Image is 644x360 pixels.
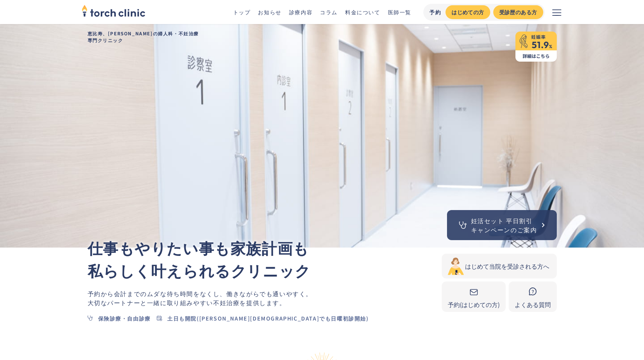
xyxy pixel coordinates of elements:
[82,5,145,19] a: home
[233,8,251,16] a: トップ
[88,289,442,307] p: 働きながらでも通いやすく。 不妊治療を提供します。
[98,315,151,322] div: 保険診療・自由診療
[509,281,557,312] a: よくある質問
[167,315,369,322] div: 土日も開院([PERSON_NAME][DEMOGRAPHIC_DATA]でも日曜初診開始)
[88,236,442,281] p: 仕事もやりたい事も家族計画も 私らしく叶えられるクリニック
[442,254,557,278] a: はじめて当院を受診される方へ
[82,2,145,19] img: torch clinic
[289,8,312,16] a: 診療内容
[388,8,411,16] a: 医師一覧
[320,8,338,16] a: コラム
[82,24,563,50] h1: 恵比寿、[PERSON_NAME]の婦人科・不妊治療 専門クリニック
[345,8,380,16] a: 料金について
[515,300,551,309] div: よくある質問
[447,210,557,240] a: 妊活セット 平日割引キャンペーンのご案内
[445,5,490,19] a: はじめての方
[471,216,537,234] div: 妊活セット 平日割引 キャンペーンのご案内
[88,289,227,298] span: 予約から会計までのムダな待ち時間をなくし、
[448,300,500,309] div: 予約(はじめての方)
[493,5,543,19] a: 受診歴のある方
[429,8,441,16] div: 予約
[88,298,213,307] span: 大切なパートナーと一緒に取り組みやすい
[258,8,281,16] a: お知らせ
[452,8,484,16] div: はじめての方
[458,220,468,230] img: 聴診器のアイコン
[465,262,549,271] div: はじめて当院を受診される方へ
[442,281,506,312] a: 予約(はじめての方)
[499,8,537,16] div: 受診歴のある方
